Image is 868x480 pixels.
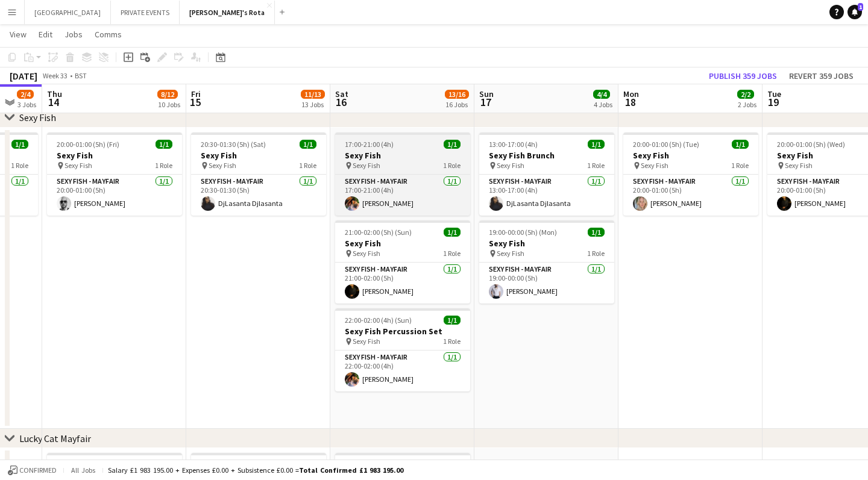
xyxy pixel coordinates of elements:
span: 19:00-00:00 (5h) (Mon) [489,228,557,237]
span: 1/1 [444,316,461,325]
span: Week 33 [40,71,70,80]
app-job-card: 20:00-01:00 (5h) (Tue)1/1Sexy Fish Sexy Fish1 RoleSEXY FISH - MAYFAIR1/120:00-01:00 (5h)[PERSON_N... [623,132,758,216]
div: 3 Jobs [17,100,36,109]
span: 1/1 [588,140,605,149]
span: 16 [333,95,348,109]
h3: Sexy Fish [335,238,470,249]
span: Sexy Fish [64,161,92,170]
button: Revert 359 jobs [784,68,858,84]
span: 1/1 [444,140,461,149]
app-card-role: SEXY FISH - MAYFAIR1/113:00-17:00 (4h)DjLasanta Djlasanta [479,175,614,216]
button: Publish 359 jobs [704,68,782,84]
h3: Sexy Fish [47,150,182,161]
div: Sexy Fish [19,111,56,123]
span: 1/1 [156,140,172,149]
a: 1 [848,5,862,19]
span: 19 [766,95,781,109]
span: 1 Role [443,337,461,346]
span: 18 [621,95,639,109]
span: Sexy Fish [785,161,813,170]
app-card-role: SEXY FISH - MAYFAIR1/120:30-01:30 (5h)DjLasanta Djlasanta [191,175,326,216]
span: 20:00-01:00 (5h) (Tue) [633,140,699,149]
span: 1 Role [587,161,605,170]
span: Sexy Fish [209,161,236,170]
span: 1/1 [11,140,28,149]
div: 2 Jobs [738,100,756,109]
button: PRIVATE EVENTS [111,1,180,24]
div: 17:00-21:00 (4h)1/1Sexy Fish Sexy Fish1 RoleSEXY FISH - MAYFAIR1/117:00-21:00 (4h)[PERSON_NAME] [335,132,470,216]
h3: Sexy Fish Brunch [479,150,614,161]
app-card-role: SEXY FISH - MAYFAIR1/122:00-02:00 (4h)[PERSON_NAME] [335,351,470,391]
span: 20:00-01:00 (5h) (Wed) [777,140,845,149]
span: 13/16 [445,90,469,99]
span: 4/4 [593,90,610,99]
span: 1 Role [443,161,461,170]
app-job-card: 21:00-02:00 (5h) (Sun)1/1Sexy Fish Sexy Fish1 RoleSEXY FISH - MAYFAIR1/121:00-02:00 (5h)[PERSON_N... [335,220,470,304]
span: 17:00-21:00 (4h) [345,140,394,149]
span: Jobs [64,29,83,40]
h3: Sexy Fish [623,150,758,161]
span: 14 [45,95,62,109]
a: View [5,26,31,42]
span: 1 Role [443,249,461,258]
span: 1 [858,3,863,11]
span: Tue [767,89,781,99]
span: 1 Role [587,249,605,258]
span: Comms [95,29,122,40]
span: 20:30-01:30 (5h) (Sat) [201,140,266,149]
button: Confirmed [6,464,58,477]
h3: Sexy Fish [191,150,326,161]
button: [PERSON_NAME]'s Rota [180,1,275,24]
app-card-role: SEXY FISH - MAYFAIR1/121:00-02:00 (5h)[PERSON_NAME] [335,263,470,304]
span: 17 [477,95,494,109]
a: Comms [90,26,127,42]
app-job-card: 19:00-00:00 (5h) (Mon)1/1Sexy Fish Sexy Fish1 RoleSEXY FISH - MAYFAIR1/119:00-00:00 (5h)[PERSON_N... [479,220,614,304]
span: Total Confirmed £1 983 195.00 [299,466,403,475]
span: Sexy Fish [353,161,380,170]
span: 15 [189,95,201,109]
span: Sun [479,89,494,99]
span: 22:00-02:00 (4h) (Sun) [345,316,412,325]
app-job-card: 20:30-01:30 (5h) (Sat)1/1Sexy Fish Sexy Fish1 RoleSEXY FISH - MAYFAIR1/120:30-01:30 (5h)DjLasanta... [191,132,326,216]
app-job-card: 20:00-01:00 (5h) (Fri)1/1Sexy Fish Sexy Fish1 RoleSEXY FISH - MAYFAIR1/120:00-01:00 (5h)[PERSON_N... [47,132,182,216]
span: Confirmed [19,466,57,475]
span: Sexy Fish [497,249,524,258]
span: 1 Role [731,161,749,170]
span: 11/13 [301,90,325,99]
span: Sexy Fish [641,161,668,170]
span: 8/12 [157,90,178,99]
button: [GEOGRAPHIC_DATA] [25,1,111,24]
span: 2/2 [737,90,754,99]
span: 13:00-17:00 (4h) [489,140,538,149]
span: Mon [623,89,639,99]
span: Sexy Fish [497,161,524,170]
div: Lucky Cat Mayfair [19,432,91,444]
div: [DATE] [10,70,37,82]
div: 16 Jobs [445,100,468,109]
a: Edit [34,26,57,42]
span: 1/1 [588,228,605,237]
span: 1/1 [300,140,316,149]
h3: Sexy Fish [335,150,470,161]
span: 1/1 [444,228,461,237]
div: 4 Jobs [594,100,612,109]
div: 13 Jobs [301,100,324,109]
span: Thu [47,89,62,99]
span: All jobs [69,466,98,475]
app-card-role: SEXY FISH - MAYFAIR1/120:00-01:00 (5h)[PERSON_NAME] [623,175,758,216]
span: 21:00-02:00 (5h) (Sun) [345,228,412,237]
app-job-card: 22:00-02:00 (4h) (Sun)1/1Sexy Fish Percussion Set Sexy Fish1 RoleSEXY FISH - MAYFAIR1/122:00-02:0... [335,308,470,391]
a: Jobs [60,26,87,42]
div: Salary £1 983 195.00 + Expenses £0.00 + Subsistence £0.00 = [108,466,403,475]
span: Sat [335,89,348,99]
h3: Sexy Fish [479,238,614,249]
app-job-card: 13:00-17:00 (4h)1/1Sexy Fish Brunch Sexy Fish1 RoleSEXY FISH - MAYFAIR1/113:00-17:00 (4h)DjLasant... [479,132,614,216]
div: BST [75,71,87,80]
